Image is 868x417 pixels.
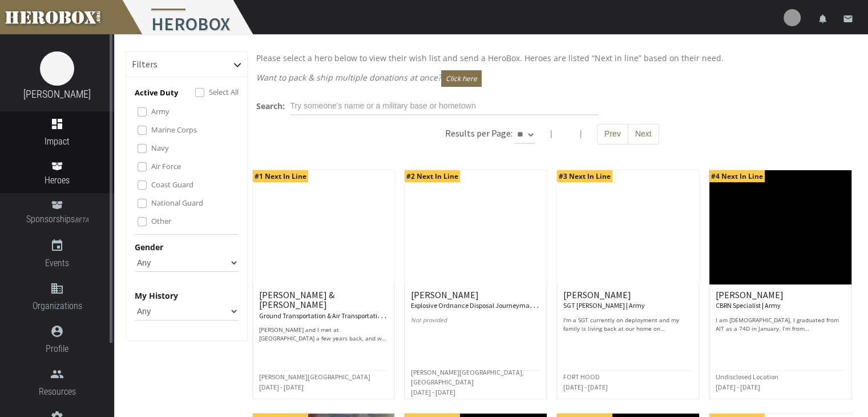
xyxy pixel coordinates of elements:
small: Undisclosed Location [716,372,778,381]
small: [DATE] - [DATE] [563,383,608,391]
h6: [PERSON_NAME] & [PERSON_NAME] [259,290,389,320]
a: [PERSON_NAME] [23,88,91,100]
small: CBRN Specialist | Army [716,301,781,310]
small: BETA [75,216,88,224]
small: [PERSON_NAME][GEOGRAPHIC_DATA], [GEOGRAPHIC_DATA] [411,368,524,387]
label: Marine Corps [151,123,197,136]
p: Want to pack & ship multiple donations at once? [256,70,849,87]
label: Army [151,105,169,118]
h6: [PERSON_NAME] [716,290,845,310]
span: | [549,128,554,139]
i: notifications [818,14,828,24]
label: Coast Guard [151,178,193,191]
p: I am [DEMOGRAPHIC_DATA], I graduated from AIT as a 74D in January. I’m from [GEOGRAPHIC_DATA][US_... [716,316,845,333]
small: FORT HOOD [563,372,600,381]
label: My History [135,289,178,302]
span: #2 Next In Line [405,170,460,182]
a: #2 Next In Line [PERSON_NAME] Explosive Ordnance Disposal Journeyman | Air Force Not provided [PE... [404,170,547,399]
a: #3 Next In Line [PERSON_NAME] SGT [PERSON_NAME] | Army I'm a SGT currently on deployment and my f... [556,170,700,399]
button: Prev [597,124,628,145]
span: #1 Next In Line [253,170,308,182]
a: #1 Next In Line [PERSON_NAME] & [PERSON_NAME] Ground Transportation & Air Transportation | Air Fo... [252,170,395,399]
small: Explosive Ordnance Disposal Journeyman | Air Force [411,299,563,310]
label: Select All [209,86,239,98]
small: [DATE] - [DATE] [259,383,304,391]
label: Air Force [151,160,181,173]
button: Next [628,124,659,145]
img: user-image [784,9,801,26]
a: #4 Next In Line [PERSON_NAME] CBRN Specialist | Army I am [DEMOGRAPHIC_DATA], I graduated from AI... [709,170,852,399]
i: email [843,14,853,24]
input: Try someone's name or a military base or hometown [290,97,599,115]
small: [DATE] - [DATE] [716,383,760,391]
span: | [579,128,583,139]
h6: [PERSON_NAME] [411,290,540,310]
p: Active Duty [135,86,178,99]
span: #4 Next In Line [709,170,765,182]
label: Search: [256,99,285,113]
small: [PERSON_NAME][GEOGRAPHIC_DATA] [259,372,370,381]
h6: Filters [132,59,158,70]
label: National Guard [151,197,203,209]
small: Ground Transportation & Air Transportation | Air Force [259,309,414,320]
p: [PERSON_NAME] and I met at [GEOGRAPHIC_DATA] a few years back, and we got married earlier this ye... [259,326,389,343]
p: Not provided [411,316,540,333]
p: I'm a SGT currently on deployment and my family is living back at our home on [GEOGRAPHIC_DATA]. ... [563,316,693,333]
p: Please select a hero below to view their wish list and send a HeroBox. Heroes are listed “Next in... [256,51,849,65]
small: SGT [PERSON_NAME] | Army [563,301,645,310]
span: #3 Next In Line [557,170,612,182]
h6: Results per Page: [445,127,512,139]
label: Other [151,215,171,227]
label: Gender [135,240,163,254]
small: [DATE] - [DATE] [411,388,455,396]
img: image [40,51,74,86]
label: Navy [151,142,169,154]
h6: [PERSON_NAME] [563,290,693,310]
button: Click here [441,70,482,87]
